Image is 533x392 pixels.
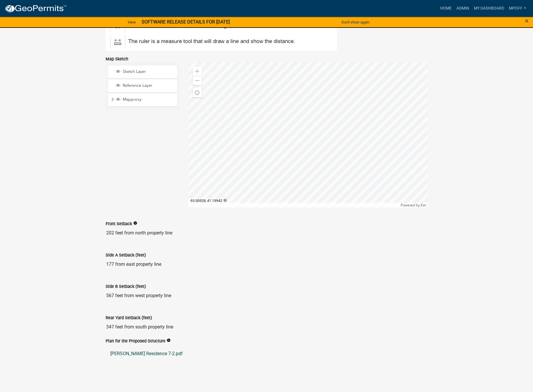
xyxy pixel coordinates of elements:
span: Reference Layer [121,83,175,88]
label: Side B Setback (feet) [106,285,146,289]
label: Map Sketch [106,57,128,61]
label: Plan for the Proposed Structure [106,339,165,343]
li: Reference Layer [108,80,177,93]
li: Sketch Layer [108,66,177,79]
ul: Layer List [108,64,178,109]
div: Zoom out [193,76,202,85]
a: Esri [421,203,426,207]
a: View [125,17,138,27]
li: Mapproxy [108,93,177,107]
div: Sketch Layer [115,69,175,75]
div: Powered by [399,203,428,207]
div: Find my location [193,88,202,97]
label: Side A Setback (feet) [106,253,146,257]
span: Expand [111,97,115,103]
a: Home [438,3,454,14]
div: Mapproxy [115,97,175,103]
a: My Dashboard [471,3,507,14]
div: Zoom in [193,67,202,76]
label: Front Setback [106,222,132,226]
a: mpoff [507,3,528,14]
span: Sketch Layer [121,69,175,74]
i: info [167,338,171,342]
label: Rear Yard Setback (feet) [106,316,152,320]
a: [PERSON_NAME] Residence 7-2.pdf [106,347,428,361]
span: Mapproxy [121,97,175,102]
button: Close [525,17,529,24]
a: Admin [454,3,471,14]
span: × [525,17,529,25]
i: info [133,221,137,225]
button: Don't show again [339,17,372,27]
strong: SOFTWARE RELEASE DETAILS FOR [DATE] [142,19,230,25]
div: Reference Layer [115,83,175,89]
